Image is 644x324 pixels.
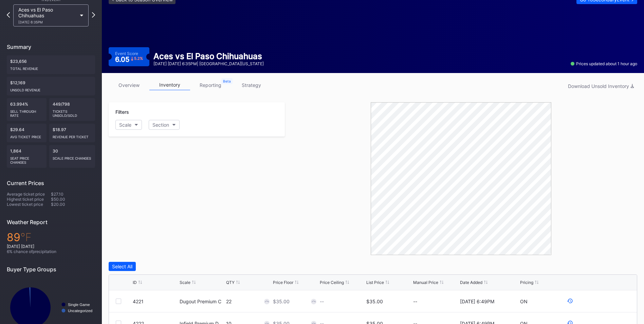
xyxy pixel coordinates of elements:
div: Pricing [520,280,533,285]
div: [DATE] [DATE] [7,244,95,249]
div: Highest ticket price [7,197,51,202]
div: List Price [366,280,384,285]
text: Uncategorized [68,309,92,313]
text: Single Game [68,303,90,307]
div: [DATE] [DATE] 6:35PM | [GEOGRAPHIC_DATA][US_STATE] [153,61,264,66]
div: 30 [49,145,95,168]
div: scale price changes [53,154,92,160]
div: $23,656 [7,55,95,74]
div: 89 [7,231,95,244]
div: $35.00 [366,299,383,304]
div: Download Unsold Inventory [568,83,634,89]
div: 6.05 [115,56,143,63]
div: Tickets Unsold/Sold [53,107,92,118]
button: Section [149,120,180,130]
a: reporting [190,80,231,90]
div: Unsold Revenue [10,85,92,92]
div: -- [320,299,324,304]
div: Total Revenue [10,64,92,71]
button: Download Unsold Inventory [565,82,637,91]
div: Weather Report [7,219,95,226]
div: QTY [226,280,235,285]
div: Buyer Type Groups [7,266,95,273]
div: $50.00 [51,197,95,202]
div: $20.00 [51,202,95,207]
div: $12,169 [7,77,95,95]
div: 1,864 [7,145,47,168]
div: 6 % chance of precipitation [7,249,95,254]
div: Filters [115,109,278,115]
div: Date Added [460,280,482,285]
span: ℉ [20,231,32,244]
div: ON [520,299,528,304]
div: 4221 [133,299,178,304]
div: 5.2 % [134,57,143,60]
div: seat price changes [10,154,43,164]
div: 22 [226,299,271,304]
a: strategy [231,80,272,90]
button: Select All [109,262,136,271]
div: Dugout Premium C [180,299,221,304]
div: 63.994% [7,98,47,121]
div: Prices updated about 1 hour ago [571,61,637,66]
div: Lowest ticket price [7,202,51,207]
a: overview [109,80,149,90]
div: Average ticket price [7,192,51,197]
a: inventory [149,80,190,90]
div: Event Score [115,51,138,56]
div: -- [413,299,458,304]
div: Manual Price [413,280,438,285]
div: Select All [112,264,132,269]
div: $18.97 [49,124,95,142]
div: $29.64 [7,124,47,142]
div: Price Floor [273,280,293,285]
button: Scale [115,120,142,130]
div: [DATE] 6:49PM [460,299,494,304]
div: Summary [7,43,95,50]
div: ID [133,280,137,285]
div: Aces vs El Paso Chihuahuas [153,51,264,61]
div: Sell Through Rate [10,107,43,118]
div: $27.10 [51,192,95,197]
div: 449/798 [49,98,95,121]
div: Price Ceiling [320,280,344,285]
div: [DATE] 6:35PM [18,20,77,24]
div: Scale [180,280,190,285]
div: Scale [119,122,131,128]
div: Current Prices [7,180,95,186]
div: Avg ticket price [10,132,43,139]
div: $35.00 [273,299,290,304]
div: Aces vs El Paso Chihuahuas [18,7,77,24]
div: Revenue per ticket [53,132,92,139]
div: Section [152,122,169,128]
